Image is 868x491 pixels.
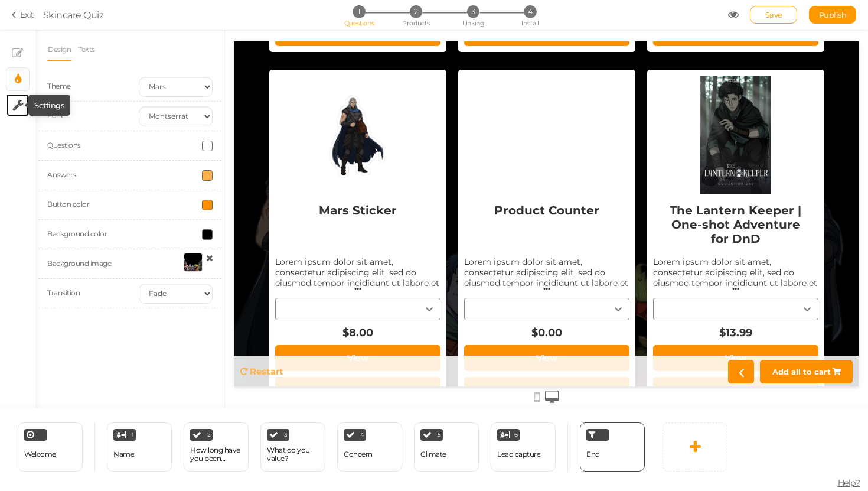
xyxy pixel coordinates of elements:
[190,446,242,463] div: How long have you been playing D&D?
[108,285,139,298] div: $8.00
[485,285,518,298] div: $13.99
[344,450,373,459] div: Concern
[12,9,34,21] a: Exit
[402,19,430,27] span: Products
[491,422,556,472] div: 6 Lead capture
[420,450,446,459] div: Climate
[207,432,211,438] span: 2
[34,100,64,110] tip-tip: Settings
[47,288,80,297] span: Transition
[6,94,29,116] a: Settings
[107,422,172,472] div: 1 Name
[331,5,386,18] li: 1 Questions
[47,170,76,179] label: Answers
[765,10,782,19] span: Save
[41,239,206,251] button: ...
[344,19,374,27] span: Questions
[389,5,443,18] li: 2 Products
[497,450,540,459] div: Lead capture
[353,5,365,18] span: 1
[47,200,89,209] label: Button color
[47,38,71,61] a: Design
[419,215,584,290] div: Lorem ipsum dolor sit amet, consectetur adipiscing elit, sed do eiusmod tempor incididunt ut labo...
[438,432,441,438] span: 5
[419,152,584,215] div: The Lantern Keeper | One-shot Adventure for DnD
[284,432,288,438] span: 3
[414,422,479,472] div: 5 Climate
[230,152,395,215] div: Product Counter
[302,311,323,322] strong: View
[15,324,49,336] strong: Restart
[502,5,557,18] li: 4 Install
[24,450,56,459] span: Welcome
[580,422,645,472] div: End
[47,82,71,90] span: Theme
[18,422,83,472] div: Welcome
[113,450,134,459] div: Name
[41,215,206,290] div: Lorem ipsum dolor sit amet, consectetur adipiscing elit, sed do eiusmod tempor incididunt ut labo...
[43,8,104,22] div: Skincare Quiz
[819,10,847,19] span: Publish
[467,5,479,18] span: 3
[47,259,111,268] label: Background image
[586,450,600,459] span: End
[47,229,107,238] label: Background color
[267,446,319,463] div: What do you value?
[41,152,206,215] div: Mars Sticker
[113,311,134,322] strong: View
[521,19,539,27] span: Install
[132,432,134,438] span: 1
[360,432,364,438] span: 4
[337,422,402,472] div: 4 Concern
[230,215,395,290] div: Lorem ipsum dolor sit amet, consectetur adipiscing elit, sed do eiusmod tempor incididunt ut labo...
[77,38,96,61] a: Texts
[446,5,501,18] li: 3 Linking
[538,326,596,335] strong: Add all to cart
[230,239,395,251] button: ...
[6,93,30,117] li: Settings
[260,422,325,472] div: 3 What do you value?
[491,311,512,322] strong: View
[514,432,518,438] span: 6
[419,239,584,251] button: ...
[47,141,81,149] label: Questions
[838,477,860,488] span: Help?
[524,5,536,18] span: 4
[462,19,484,27] span: Linking
[410,5,422,18] span: 2
[750,6,797,24] div: Save
[297,285,328,298] div: $0.00
[184,422,249,472] div: 2 How long have you been playing D&D?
